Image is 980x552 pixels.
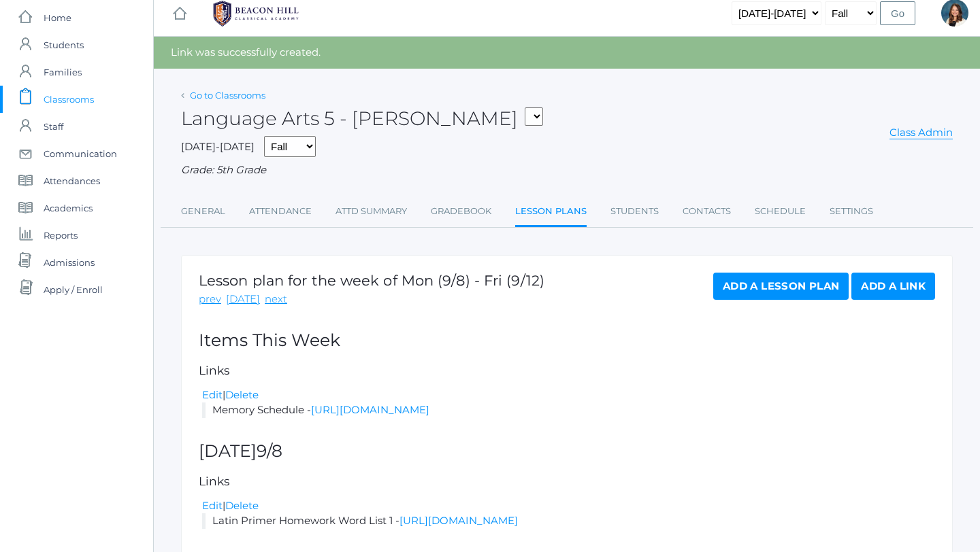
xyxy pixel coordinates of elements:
span: Staff [44,113,63,140]
div: Link was successfully created. [154,37,980,69]
span: Academics [44,194,93,222]
a: Go to Classrooms [190,90,265,101]
div: | [202,498,935,514]
li: Latin Primer Homework Word List 1 - [202,513,935,529]
span: Families [44,58,82,86]
a: Edit [202,499,223,512]
a: Contacts [683,198,731,225]
div: | [202,387,935,403]
a: prev [199,292,221,307]
input: Go [880,1,915,25]
a: Edit [202,388,223,401]
h1: Lesson plan for the week of Mon (9/8) - Fri (9/12) [199,273,544,288]
a: Delete [225,388,259,401]
a: General [181,198,225,225]
a: Attendance [249,198,312,225]
a: Settings [830,198,873,225]
a: Class Admin [889,126,953,139]
span: Communication [44,140,117,167]
a: Lesson Plans [515,198,587,227]
h2: [DATE] [199,442,935,461]
h2: Items This Week [199,331,935,350]
li: Memory Schedule - [202,402,935,418]
a: Attd Summary [336,198,407,225]
span: Apply / Enroll [44,276,103,303]
h2: Language Arts 5 - [PERSON_NAME] [181,108,543,129]
h5: Links [199,364,935,377]
span: Students [44,31,84,58]
span: Reports [44,222,78,249]
span: Attendances [44,167,100,194]
span: Admissions [44,249,95,276]
a: next [265,292,287,307]
a: Students [610,198,659,225]
a: Schedule [755,198,806,225]
h5: Links [199,475,935,488]
a: Gradebook [431,198,491,225]
a: Delete [225,499,259,512]
a: [URL][DOMAIN_NAME] [399,514,518,527]
span: Classrooms [44,86,94,113]
div: Grade: 5th Grade [181,162,953,178]
a: [URL][DOMAIN_NAME] [311,403,429,416]
span: [DATE]-[DATE] [181,140,255,153]
a: [DATE] [226,292,260,307]
span: 9/8 [257,441,282,461]
a: Add a Link [851,273,935,300]
span: Home [44,4,71,31]
a: Add a Lesson Plan [713,273,849,300]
